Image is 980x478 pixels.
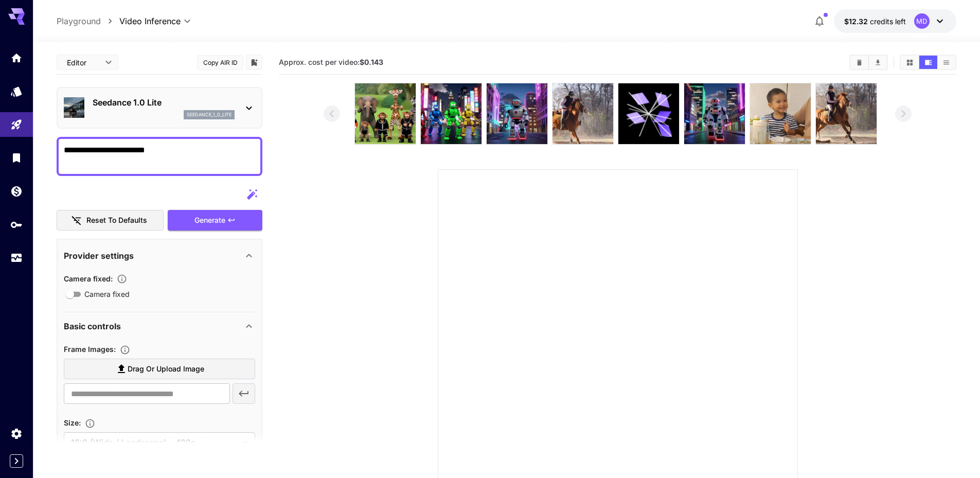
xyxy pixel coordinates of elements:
[64,250,134,262] p: Provider settings
[64,314,255,339] div: Basic controls
[750,83,811,144] img: 9yIAAAAAElFTkSuQmCC
[901,56,919,69] button: Show videos in grid view
[279,58,383,66] span: Approx. cost per video:
[64,359,255,380] label: Drag or upload image
[250,56,259,68] button: Add to library
[194,214,225,227] span: Generate
[355,83,416,144] img: 7Hr+lgAAAAZJREFUAwCR2c4hKNYJjgAAAABJRU5ErkJggg==
[914,13,930,29] div: MD
[64,418,81,427] span: Size :
[67,57,99,68] span: Editor
[116,345,134,355] button: Upload frame images.
[64,92,255,123] div: Seedance 1.0 Liteseedance_1_0_lite
[168,210,262,231] button: Generate
[849,55,888,70] div: Clear videosDownload All
[553,83,613,144] img: yq+cgAAAABklEQVQDAJIZD6INnAS1AAAAAElFTkSuQmCC
[10,427,23,440] div: Settings
[93,96,235,109] p: Seedance 1.0 Lite
[57,210,164,231] button: Reset to defaults
[57,15,119,27] nav: breadcrumb
[10,454,23,468] button: Expand sidebar
[360,58,383,66] b: $0.143
[870,17,906,26] span: credits left
[10,151,23,164] div: Library
[119,15,181,27] span: Video Inference
[64,274,113,283] span: Camera fixed :
[834,9,956,33] button: $12.3196MD
[850,56,868,69] button: Clear videos
[64,320,121,332] p: Basic controls
[869,56,887,69] button: Download All
[919,56,937,69] button: Show videos in video view
[844,17,870,26] span: $12.32
[10,118,23,131] div: Playground
[487,83,547,144] img: 9NKUR5AAAABklEQVQDAC1jgaxTUy89AAAAAElFTkSuQmCC
[816,83,877,144] img: wWfM+cxQAAAAAElFTkSuQmCC
[684,83,745,144] img: aLAAAABklEQVQDAC4KG5ZLQsteAAAAAElFTkSuQmCC
[10,85,23,98] div: Models
[10,51,23,64] div: Home
[10,218,23,231] div: API Keys
[937,56,955,69] button: Show videos in list view
[128,363,204,376] span: Drag or upload image
[844,16,906,27] div: $12.3196
[81,418,99,429] button: Adjust the dimensions of the generated image by specifying its width and height in pixels, or sel...
[10,252,23,264] div: Usage
[187,111,231,118] p: seedance_1_0_lite
[10,185,23,198] div: Wallet
[421,83,482,144] img: avxQSQAAAAZJREFUAwAeclku5n4cLgAAAABJRU5ErkJggg==
[64,345,116,353] span: Frame Images :
[84,289,130,299] span: Camera fixed
[900,55,956,70] div: Show videos in grid viewShow videos in video viewShow videos in list view
[57,15,101,27] a: Playground
[197,55,243,70] button: Copy AIR ID
[64,243,255,268] div: Provider settings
